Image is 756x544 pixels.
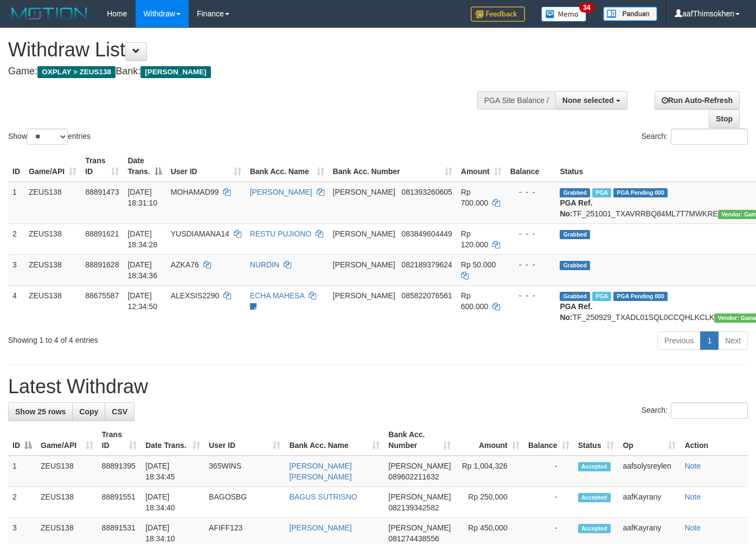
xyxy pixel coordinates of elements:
span: [PERSON_NAME] [333,291,395,300]
a: Note [684,492,701,501]
span: None selected [562,96,614,105]
td: - [524,456,574,487]
a: Note [684,523,701,532]
a: CSV [105,402,134,421]
a: Note [684,462,701,470]
span: 88675587 [85,291,119,300]
span: Grabbed [560,188,590,197]
h1: Latest Withdraw [8,376,748,398]
th: User ID: activate to sort column ascending [166,151,246,182]
span: Grabbed [560,230,590,239]
span: Copy 085822076561 to clipboard [401,291,452,300]
th: ID [8,151,24,182]
td: ZEUS138 [36,487,98,518]
th: Trans ID: activate to sort column ascending [81,151,123,182]
span: Marked by aafsolysreylen [592,188,611,197]
span: [PERSON_NAME] [388,462,451,470]
div: Showing 1 to 4 of 4 entries [8,330,307,345]
td: [DATE] 18:34:40 [141,487,204,518]
span: Rp 700.000 [461,188,489,207]
td: 88891395 [98,456,142,487]
span: Accepted [578,524,611,533]
a: Previous [657,331,701,350]
div: - - - [510,259,552,270]
td: - [524,487,574,518]
img: panduan.png [603,7,657,21]
a: Stop [709,110,740,128]
a: [PERSON_NAME] [250,188,312,196]
div: PGA Site Balance / [477,91,555,110]
span: ALEXSIS2290 [171,291,220,300]
div: - - - [510,187,552,197]
h4: Game: Bank: [8,66,493,77]
td: 3 [8,254,24,285]
span: YUSDIAMANA14 [171,229,229,238]
span: MOHAMAD99 [171,188,219,196]
span: Copy 081393260605 to clipboard [401,188,452,196]
img: Button%20Memo.svg [541,7,587,22]
td: ZEUS138 [24,254,81,285]
th: Bank Acc. Number: activate to sort column ascending [384,425,455,456]
td: 2 [8,223,24,254]
a: Show 25 rows [8,402,73,421]
span: Copy 083849604449 to clipboard [401,229,452,238]
span: [PERSON_NAME] [333,260,395,269]
td: 365WINS [204,456,285,487]
td: 88891551 [98,487,142,518]
th: Trans ID: activate to sort column ascending [98,425,142,456]
div: - - - [510,290,552,301]
th: Game/API: activate to sort column ascending [24,151,81,182]
span: Rp 120.000 [461,229,489,249]
label: Search: [642,129,748,145]
a: ECHA MAHESA [250,291,304,300]
th: Bank Acc. Name: activate to sort column ascending [285,425,384,456]
th: Action [680,425,748,456]
span: [DATE] 18:31:10 [127,188,157,207]
td: BAGOSBG [204,487,285,518]
a: [PERSON_NAME] [PERSON_NAME] [289,462,351,481]
span: Grabbed [560,261,590,270]
button: None selected [555,91,627,110]
span: Copy [79,407,98,416]
th: Game/API: activate to sort column ascending [36,425,98,456]
td: 4 [8,285,24,327]
th: Balance [506,151,556,182]
span: Rp 600.000 [461,291,489,311]
span: Copy 082189379624 to clipboard [401,260,452,269]
th: Amount: activate to sort column ascending [455,425,523,456]
span: [PERSON_NAME] [388,492,451,501]
th: Status: activate to sort column ascending [574,425,619,456]
span: [PERSON_NAME] [333,188,395,196]
span: CSV [112,407,127,416]
span: [DATE] 18:34:36 [127,260,157,280]
label: Show entries [8,129,91,145]
td: ZEUS138 [36,456,98,487]
td: 1 [8,456,36,487]
span: [PERSON_NAME] [333,229,395,238]
span: OXPLAY > ZEUS138 [37,66,116,78]
th: Bank Acc. Name: activate to sort column ascending [246,151,329,182]
a: NURDIN [250,260,279,269]
a: Run Auto-Refresh [655,91,740,110]
b: PGA Ref. No: [560,199,592,218]
th: ID: activate to sort column descending [8,425,36,456]
input: Search: [671,129,748,145]
span: Grabbed [560,292,590,301]
td: Rp 250,000 [455,487,523,518]
span: Copy 082139342582 to clipboard [388,503,439,512]
td: aafKayrany [618,487,680,518]
a: Copy [72,402,105,421]
label: Search: [642,402,748,419]
h1: Withdraw List [8,39,493,61]
a: [PERSON_NAME] [289,523,351,532]
a: RESTU PUJIONO [250,229,312,238]
span: Show 25 rows [15,407,66,416]
span: [PERSON_NAME] [388,523,451,532]
img: MOTION_logo.png [8,5,91,22]
input: Search: [671,402,748,419]
td: [DATE] 18:34:45 [141,456,204,487]
span: Accepted [578,493,611,502]
img: Feedback.jpg [471,7,525,22]
span: 88891628 [85,260,119,269]
span: Rp 50.000 [461,260,496,269]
